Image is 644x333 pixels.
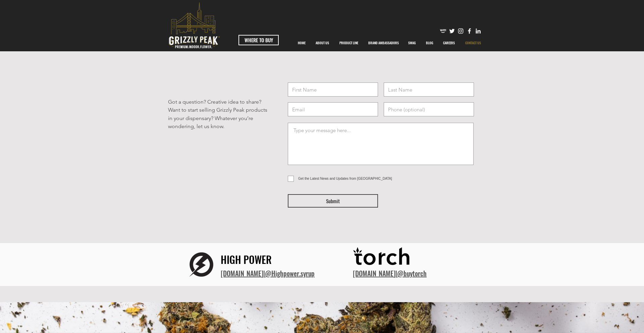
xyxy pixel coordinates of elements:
[334,35,363,51] a: PRODUCT LINE
[292,35,486,51] nav: Site
[460,35,486,51] a: CONTACT US
[311,35,334,51] a: ABOUT US
[336,35,362,51] p: PRODUCT LINE
[169,2,220,48] svg: premium-indoor-flower
[423,35,437,51] p: BLOG
[298,177,392,180] span: Get the Latest News and Updates from [GEOGRAPHIC_DATA]
[365,35,402,51] p: BRAND AMBASSADORS
[403,35,421,51] a: SWAG
[353,245,413,270] img: Torch_Logo_BLACK.png
[168,107,267,129] span: Want to start selling Grizzly Peak products in your dispensary? Whatever you’re wondering, let us...
[265,268,315,278] a: @Highpower.syrup
[475,27,482,35] img: Likedin
[245,37,273,44] span: WHERE TO BUY
[397,268,427,278] a: @buytorch
[462,35,484,51] p: CONTACT US
[288,194,378,208] button: Submit
[182,245,221,284] img: logo hp.png
[326,198,340,205] span: Submit
[384,82,474,97] input: Last Name
[448,27,455,35] img: Twitter
[466,27,473,35] img: Facebook
[288,82,378,97] input: First Name
[353,268,395,278] a: [DOMAIN_NAME]
[288,102,378,116] input: Email
[384,102,474,116] input: Phone (optional)
[294,35,309,51] p: HOME
[440,35,458,51] p: CAREERS
[238,35,279,45] a: WHERE TO BUY
[421,35,438,51] a: BLOG
[221,268,263,278] a: ​[DOMAIN_NAME]
[312,35,332,51] p: ABOUT US
[292,35,311,51] a: HOME
[353,268,427,278] span: |
[221,252,272,267] span: HIGH POWER
[221,268,315,278] span: |
[457,27,464,35] img: Instagram
[440,27,482,35] ul: Social Bar
[168,99,261,105] span: Got a question? Creative idea to share?
[405,35,419,51] p: SWAG
[440,27,447,35] img: weedmaps
[363,35,403,51] div: BRAND AMBASSADORS
[438,35,460,51] a: CAREERS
